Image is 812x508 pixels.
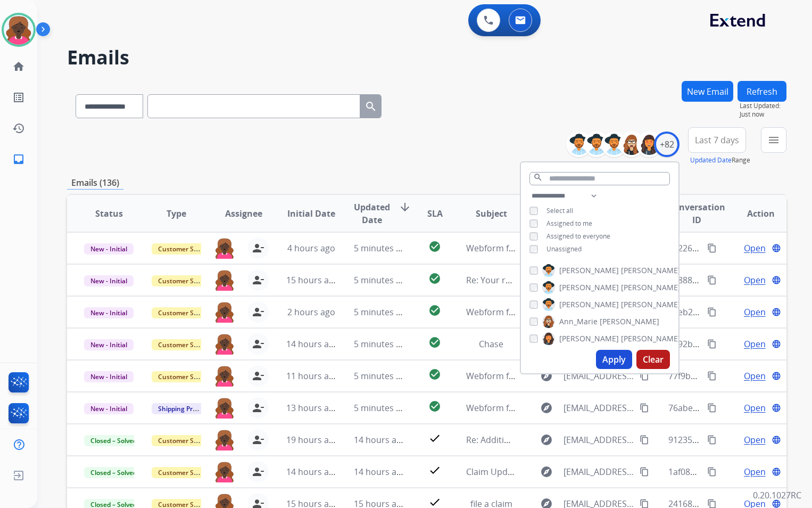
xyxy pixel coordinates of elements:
span: Open [744,433,766,446]
span: [PERSON_NAME] [621,265,681,276]
mat-icon: check [428,464,441,477]
span: Customer Support [152,275,221,286]
mat-icon: content_copy [640,403,649,413]
mat-icon: content_copy [707,243,717,253]
mat-icon: explore [540,370,553,382]
mat-icon: content_copy [640,435,649,445]
mat-icon: person_remove [252,465,264,478]
mat-icon: person_remove [252,370,264,382]
img: agent-avatar [214,269,235,291]
mat-icon: language [772,403,781,413]
span: Webform from [EMAIL_ADDRESS][DOMAIN_NAME] on [DATE] [466,370,707,382]
span: Initial Date [287,207,335,220]
mat-icon: language [772,371,781,381]
span: New - Initial [84,371,134,382]
span: [PERSON_NAME] [559,299,619,310]
span: [PERSON_NAME] [559,333,619,344]
span: Open [744,274,766,286]
span: [PERSON_NAME] [600,316,659,327]
span: 5 minutes ago [354,370,411,382]
span: 5 minutes ago [354,242,411,254]
span: Customer Support [152,243,221,255]
span: Customer Support [152,307,221,318]
span: Chase [479,338,503,350]
mat-icon: content_copy [707,467,717,477]
mat-icon: menu [767,134,780,146]
span: New - Initial [84,403,134,414]
mat-icon: check_circle [428,304,441,317]
span: Claim Update [466,466,520,478]
span: 11 hours ago [286,370,339,382]
mat-icon: language [772,307,781,317]
span: Customer Support [152,371,221,382]
img: agent-avatar [214,397,235,419]
mat-icon: content_copy [707,339,717,349]
mat-icon: check [428,432,441,445]
span: 15 hours ago [286,274,339,286]
span: [EMAIL_ADDRESS][PERSON_NAME][DOMAIN_NAME] [564,402,634,414]
span: Customer Support [152,435,221,446]
span: New - Initial [84,339,134,350]
span: Ann_Marie [559,316,598,327]
button: New Email [682,81,733,102]
span: Last Updated: [740,102,786,110]
img: agent-avatar [214,365,235,387]
mat-icon: content_copy [707,371,717,381]
mat-icon: language [772,467,781,477]
mat-icon: explore [540,433,553,446]
span: [EMAIL_ADDRESS][DOMAIN_NAME] [564,465,634,478]
mat-icon: history [12,122,25,135]
mat-icon: content_copy [707,275,717,285]
span: Open [744,242,766,255]
span: 5 minutes ago [354,306,411,318]
span: Select all [546,206,573,215]
span: 14 hours ago [286,466,339,478]
mat-icon: content_copy [640,371,649,381]
button: Updated Date [690,156,732,165]
span: 14 hours ago [354,466,407,478]
span: Webform from [EMAIL_ADDRESS][DOMAIN_NAME] on [DATE] [466,306,707,318]
p: 0.20.1027RC [753,489,801,502]
p: Emails (136) [67,176,123,190]
mat-icon: explore [540,465,553,478]
span: Re: Your repaired product has shipped [466,274,622,286]
mat-icon: check_circle [428,368,441,381]
img: agent-avatar [214,461,235,482]
span: New - Initial [84,243,134,255]
mat-icon: search [533,173,543,182]
span: Range [690,155,750,165]
mat-icon: content_copy [707,403,717,413]
th: Action [719,195,786,232]
span: Assigned to everyone [546,232,610,241]
mat-icon: check_circle [428,240,441,253]
span: SLA [427,207,443,220]
img: agent-avatar [214,301,235,323]
span: [EMAIL_ADDRESS][DOMAIN_NAME] [564,370,634,382]
img: agent-avatar [214,429,235,450]
span: [PERSON_NAME] [621,299,681,310]
span: Last 7 days [695,138,739,142]
span: 5 minutes ago [354,402,411,414]
span: Re: Addition Information [466,434,565,446]
img: agent-avatar [214,333,235,355]
mat-icon: person_remove [252,338,264,350]
span: [EMAIL_ADDRESS][DOMAIN_NAME] [564,433,634,446]
span: 2 hours ago [287,306,335,318]
span: Assignee [225,207,262,220]
mat-icon: person_remove [252,402,264,414]
h2: Emails [67,47,786,68]
span: Open [744,338,766,350]
span: 4 hours ago [287,242,335,254]
mat-icon: search [364,100,377,113]
span: Open [744,465,766,478]
span: 5 minutes ago [354,274,411,286]
img: agent-avatar [214,237,235,259]
span: Open [744,402,766,414]
span: 19 hours ago [286,434,339,446]
span: Closed – Solved [84,435,143,446]
span: Unassigned [546,244,582,253]
mat-icon: list_alt [12,91,25,104]
mat-icon: check_circle [428,336,441,349]
span: Just now [740,110,786,119]
span: [PERSON_NAME] [559,282,619,293]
